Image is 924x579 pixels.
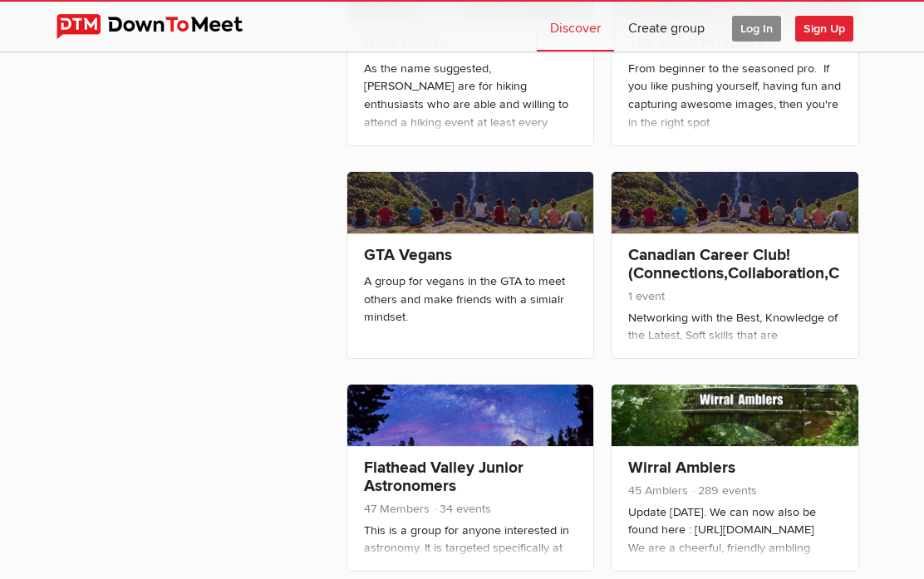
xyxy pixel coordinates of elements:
[628,60,842,131] div: From beginner to the seasoned pro. If you like pushing yourself, having fun and capturing awesome...
[795,2,867,52] a: Sign Up
[719,2,794,52] a: Log In
[691,483,757,498] span: 289 events
[628,289,665,303] span: 1 event
[615,2,718,52] a: Create group
[628,483,688,498] span: 45 Amblers
[628,245,839,302] a: Canadian Career Club! (Connections,Collaboration,Competence)
[433,502,491,516] span: 34 events
[364,60,577,150] div: As the name suggested, [PERSON_NAME] are for hiking enthusiasts who are able and willing to atten...
[628,458,735,478] a: Wirral Amblers
[364,272,577,326] div: A group for vegans in the GTA to meet others and make friends with a simialr mindset.
[57,14,268,39] img: DownToMeet
[364,245,452,265] a: GTA Vegans
[364,502,430,516] span: 47 Members
[732,16,781,42] span: Log In
[537,2,614,52] a: Discover
[364,458,523,496] a: Flathead Valley Junior Astronomers
[795,16,853,42] span: Sign Up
